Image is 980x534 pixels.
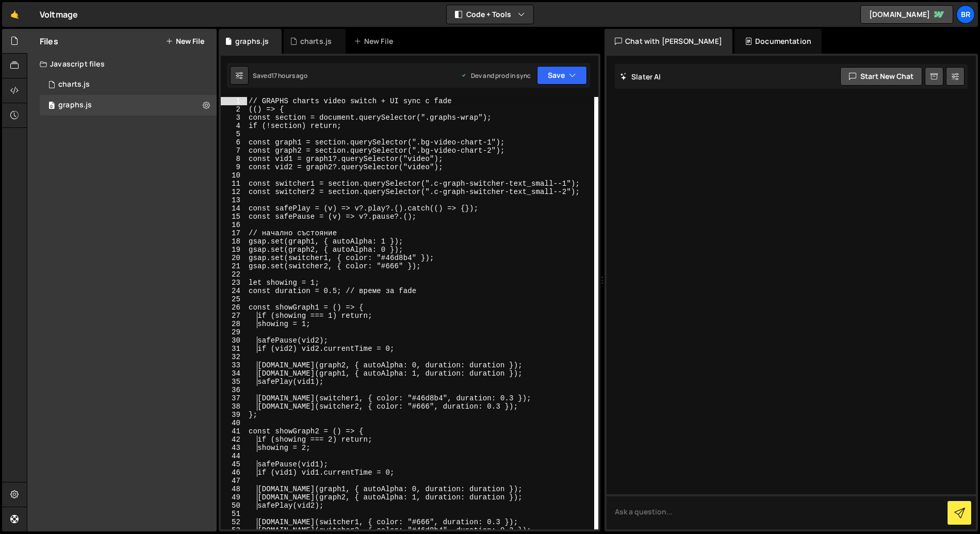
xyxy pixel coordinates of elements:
div: 24 [221,287,247,295]
div: 11 [221,180,247,188]
div: 42 [221,435,247,444]
div: 35 [221,378,247,386]
div: Chat with [PERSON_NAME] [605,29,732,54]
button: Start new chat [840,67,922,86]
div: 25 [221,295,247,303]
div: 50 [221,501,247,510]
div: Saved [253,71,307,80]
div: 52 [221,518,247,526]
div: 26 [221,303,247,312]
div: 31 [221,345,247,353]
div: 47 [221,477,247,485]
div: 18 [221,237,247,246]
div: graphs.js [58,101,92,110]
div: 17 hours ago [271,71,307,80]
div: 20 [221,254,247,262]
button: Code + Tools [447,5,533,24]
div: 16784/45885.js [40,95,217,116]
div: 6 [221,138,247,147]
div: 4 [221,122,247,130]
div: 36 [221,386,247,394]
div: 7 [221,147,247,155]
div: 45 [221,460,247,468]
div: 16784/45870.js [40,74,217,95]
div: 46 [221,468,247,477]
div: 34 [221,369,247,378]
div: 51 [221,510,247,518]
div: 28 [221,320,247,328]
a: 🤙 [2,2,27,27]
div: graphs.js [235,36,269,46]
div: 22 [221,270,247,279]
div: Dev and prod in sync [461,71,531,80]
a: br [956,5,975,24]
div: 33 [221,361,247,369]
a: [DOMAIN_NAME] [860,5,953,24]
div: 5 [221,130,247,138]
div: 29 [221,328,247,336]
div: 48 [221,485,247,493]
div: 19 [221,246,247,254]
div: 40 [221,419,247,427]
div: 49 [221,493,247,501]
div: Voltmage [40,8,78,21]
div: 37 [221,394,247,402]
div: 38 [221,402,247,411]
div: 39 [221,411,247,419]
div: 12 [221,188,247,196]
div: 43 [221,444,247,452]
div: 32 [221,353,247,361]
div: 14 [221,204,247,213]
div: 23 [221,279,247,287]
div: 1 [221,97,247,105]
h2: Files [40,36,58,47]
div: 27 [221,312,247,320]
div: 8 [221,155,247,163]
div: 16 [221,221,247,229]
button: Save [537,66,587,85]
div: 44 [221,452,247,460]
div: 3 [221,114,247,122]
h2: Slater AI [620,72,661,82]
div: 17 [221,229,247,237]
div: Documentation [734,29,822,54]
div: Javascript files [27,54,217,74]
div: 30 [221,336,247,345]
div: 2 [221,105,247,114]
div: 10 [221,171,247,180]
div: New File [354,36,397,46]
div: charts.js [58,80,90,89]
div: 9 [221,163,247,171]
div: 13 [221,196,247,204]
button: New File [166,37,204,45]
div: 41 [221,427,247,435]
div: 21 [221,262,247,270]
span: 0 [48,102,55,110]
div: charts.js [300,36,332,46]
div: 15 [221,213,247,221]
